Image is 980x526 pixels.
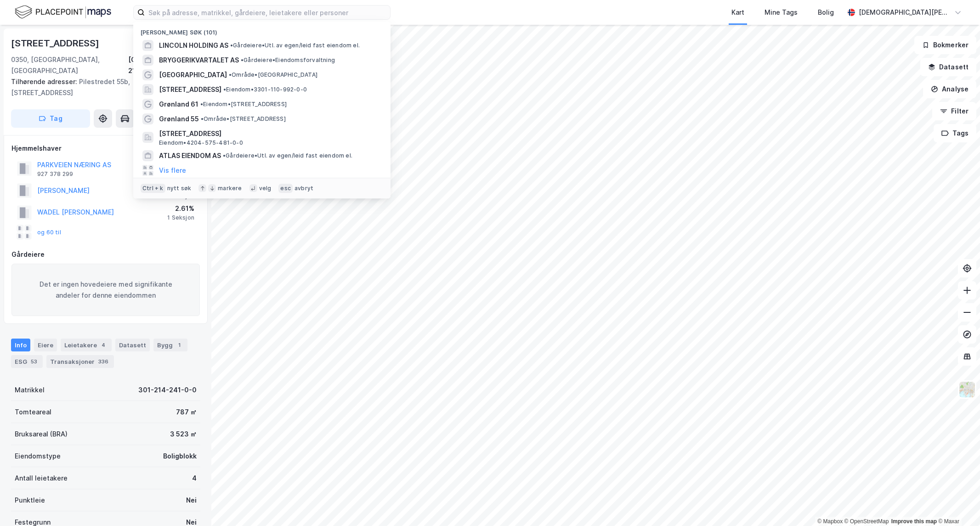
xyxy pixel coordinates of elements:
[145,6,390,19] input: Søk på adresse, matrikkel, gårdeiere, leietakere eller personer
[200,101,287,108] span: Eiendom • [STREET_ADDRESS]
[138,385,197,396] div: 301-214-241-0-0
[115,339,150,351] div: Datasett
[11,249,200,260] div: Gårdeiere
[859,7,951,18] div: [DEMOGRAPHIC_DATA][PERSON_NAME]
[133,22,391,38] div: [PERSON_NAME] søk (101)
[11,54,128,76] div: 0350, [GEOGRAPHIC_DATA], [GEOGRAPHIC_DATA]
[15,451,61,462] div: Eiendomstype
[200,101,203,107] span: •
[167,185,192,192] div: nytt søk
[159,113,199,124] span: Grønland 55
[932,102,976,120] button: Filter
[15,495,45,506] div: Punktleie
[167,214,194,221] div: 1 Seksjon
[11,76,193,98] div: Pilestredet 55b, [STREET_ADDRESS]
[241,57,244,63] span: •
[817,518,843,525] a: Mapbox
[15,407,51,418] div: Tomteareal
[201,115,204,122] span: •
[192,473,197,484] div: 4
[731,7,744,18] div: Kart
[167,203,194,214] div: 2.61%
[159,128,380,139] span: [STREET_ADDRESS]
[15,429,68,440] div: Bruksareal (BRA)
[201,115,286,123] span: Område • [STREET_ADDRESS]
[37,170,73,178] div: 927 378 299
[765,7,798,18] div: Mine Tags
[241,57,335,64] span: Gårdeiere • Eiendomsforvaltning
[295,185,313,192] div: avbryt
[958,381,976,398] img: Z
[914,36,976,54] button: Bokmerker
[218,185,242,192] div: markere
[229,71,232,78] span: •
[11,355,43,368] div: ESG
[934,124,976,142] button: Tags
[128,54,200,76] div: [GEOGRAPHIC_DATA], 214/241
[223,86,307,93] span: Eiendom • 3301-110-992-0-0
[159,84,221,95] span: [STREET_ADDRESS]
[159,139,243,147] span: Eiendom • 4204-575-481-0-0
[11,36,101,51] div: [STREET_ADDRESS]
[159,165,186,176] button: Vis flere
[818,7,834,18] div: Bolig
[259,185,272,192] div: velg
[29,357,39,366] div: 53
[176,407,197,418] div: 787 ㎡
[229,71,317,79] span: Område • [GEOGRAPHIC_DATA]
[844,518,889,525] a: OpenStreetMap
[11,339,30,351] div: Info
[159,40,228,51] span: LINCOLN HOLDING AS
[15,473,68,484] div: Antall leietakere
[186,495,197,506] div: Nei
[223,152,226,159] span: •
[223,86,226,93] span: •
[163,451,197,462] div: Boligblokk
[923,80,976,98] button: Analyse
[170,429,197,440] div: 3 523 ㎡
[159,69,227,80] span: [GEOGRAPHIC_DATA]
[934,482,980,526] iframe: Chat Widget
[11,78,79,85] span: Tilhørende adresser:
[96,357,110,366] div: 336
[230,42,360,49] span: Gårdeiere • Utl. av egen/leid fast eiendom el.
[891,518,937,525] a: Improve this map
[34,339,57,351] div: Eiere
[223,152,352,159] span: Gårdeiere • Utl. av egen/leid fast eiendom el.
[15,385,45,396] div: Matrikkel
[61,339,112,351] div: Leietakere
[153,339,187,351] div: Bygg
[11,109,90,128] button: Tag
[159,150,221,161] span: ATLAS EIENDOM AS
[46,355,114,368] div: Transaksjoner
[278,184,293,193] div: esc
[11,143,200,154] div: Hjemmelshaver
[159,99,198,110] span: Grønland 61
[934,482,980,526] div: Kontrollprogram for chat
[11,264,200,316] div: Det er ingen hovedeiere med signifikante andeler for denne eiendommen
[175,340,184,350] div: 1
[141,184,165,193] div: Ctrl + k
[15,4,111,20] img: logo.f888ab2527a4732fd821a326f86c7f29.svg
[920,58,976,76] button: Datasett
[99,340,108,350] div: 4
[159,55,239,66] span: BRYGGERIKVARTALET AS
[230,42,233,49] span: •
